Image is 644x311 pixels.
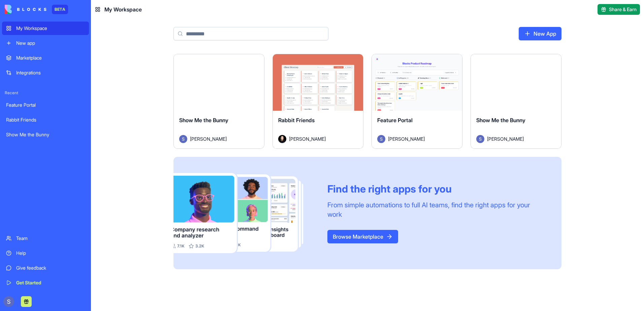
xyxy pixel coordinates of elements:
img: ACg8ocJg4p_dPqjhSL03u1SIVTGQdpy5AIiJU7nt3TQW-L-gyDNKzg=s96-c [3,296,14,307]
img: Avatar [179,135,187,143]
span: [PERSON_NAME] [487,135,524,142]
a: Feature Portal [2,98,89,112]
img: Avatar [377,135,385,143]
span: Show Me the Bunny [476,117,525,124]
a: New App [519,27,561,40]
span: [PERSON_NAME] [190,135,227,142]
a: BETA [5,5,68,14]
div: Find the right apps for you [327,183,545,195]
div: Give feedback [16,265,85,271]
img: logo [5,5,46,14]
span: [PERSON_NAME] [289,135,326,142]
span: Show Me the Bunny [179,117,228,124]
span: My Workspace [104,5,142,13]
span: Feature Portal [377,117,413,124]
div: Help [16,250,85,256]
a: Show Me the BunnyAvatar[PERSON_NAME] [471,54,561,149]
div: Show Me the Bunny [6,131,85,138]
img: Avatar [278,135,286,143]
a: Get Started [2,276,89,289]
a: Rabbit FriendsAvatar[PERSON_NAME] [272,54,363,149]
a: Help [2,246,89,260]
a: Marketplace [2,51,89,65]
img: Avatar [476,135,484,143]
span: [PERSON_NAME] [388,135,425,142]
div: Get Started [16,279,85,286]
a: Feature PortalAvatar[PERSON_NAME] [372,54,462,149]
a: Browse Marketplace [327,230,398,243]
div: Marketplace [16,55,85,61]
div: From simple automations to full AI teams, find the right apps for your work [327,200,545,219]
div: BETA [52,5,68,14]
a: Team [2,232,89,245]
div: My Workspace [16,25,85,32]
div: New app [16,40,85,46]
img: Frame_181_egmpey.png [173,173,317,253]
a: Give feedback [2,261,89,275]
a: Integrations [2,66,89,79]
a: Show Me the Bunny [2,128,89,141]
button: Share & Earn [598,4,640,15]
a: New app [2,36,89,50]
div: Integrations [16,69,85,76]
span: Share & Earn [609,6,637,13]
div: Feature Portal [6,102,85,108]
div: Rabbit Friends [6,116,85,123]
span: Rabbit Friends [278,117,315,124]
a: Rabbit Friends [2,113,89,127]
div: Team [16,235,85,242]
a: My Workspace [2,22,89,35]
span: Recent [2,90,89,96]
a: Show Me the BunnyAvatar[PERSON_NAME] [173,54,264,149]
